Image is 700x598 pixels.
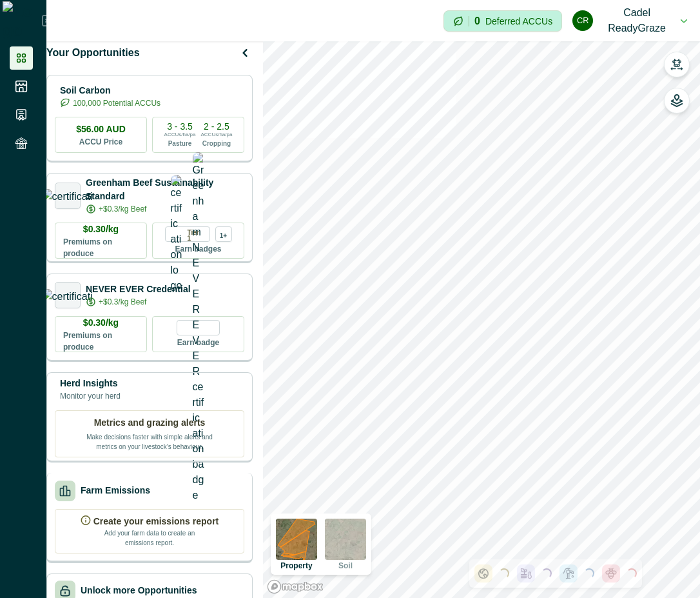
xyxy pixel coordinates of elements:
p: 100,000 Potential ACCUs [73,97,160,109]
p: Property [280,562,312,570]
p: Pasture [168,139,192,148]
p: $0.30/kg [83,223,119,236]
p: Deferred ACCUs [485,16,552,26]
p: +$0.3/kg Beef [99,296,146,308]
img: Greenham NEVER EVER certification badge [193,152,204,503]
p: Cropping [202,139,231,148]
img: property preview [276,519,317,560]
p: ACCU Price [79,136,122,148]
img: soil preview [325,519,366,560]
p: Monitor your herd [60,390,121,402]
p: ACCUs/ha/pa [164,131,196,139]
p: Unlock more Opportunities [81,584,197,597]
a: Mapbox logo [267,579,324,594]
p: $56.00 AUD [76,123,126,136]
p: 1+ [220,230,227,239]
p: Premiums on produce [63,236,139,259]
p: Premiums on produce [63,330,139,353]
p: Earn badges [175,242,221,255]
p: Farm Emissions [81,484,150,497]
img: Logo [3,1,42,40]
p: Tier 1 [188,227,204,241]
img: certification logo [42,289,94,302]
p: Make decisions faster with simple alerts and metrics on your livestock’s behaviour. [85,430,214,452]
p: Herd Insights [60,377,121,390]
p: Create your emissions report [93,515,219,528]
p: Greenham Beef Sustainability Standard [86,176,244,203]
p: Metrics and grazing alerts [94,416,206,430]
p: 3 - 3.5 [167,122,193,131]
p: Soil [338,562,353,570]
p: Add your farm data to create an emissions report. [101,528,198,548]
div: more credentials avaialble [215,226,232,242]
p: Earn badge [177,335,219,348]
p: 0 [474,16,480,26]
p: NEVER EVER Credential [86,283,191,296]
p: ACCUs/ha/pa [201,131,233,139]
img: certification logo [171,175,182,294]
img: certification logo [42,189,94,202]
p: +$0.3/kg Beef [99,203,146,215]
p: 2 - 2.5 [204,122,229,131]
p: Soil Carbon [60,84,160,97]
p: Your Opportunities [46,45,140,61]
p: $0.30/kg [83,316,119,330]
